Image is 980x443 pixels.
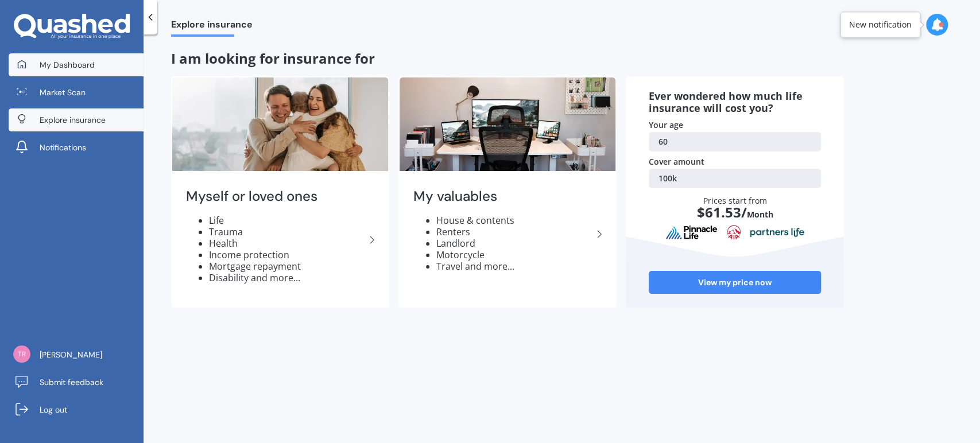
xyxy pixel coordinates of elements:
li: Travel and more... [436,261,592,272]
img: partnersLife [750,227,805,238]
span: Notifications [40,142,86,153]
li: Motorcycle [436,249,592,261]
li: Health [209,238,365,249]
div: Cover amount [649,156,821,168]
li: Landlord [436,238,592,249]
img: aia [727,225,741,240]
li: Income protection [209,249,365,261]
span: Log out [40,404,67,415]
li: Renters [436,226,592,238]
h2: Myself or loved ones [186,188,365,205]
a: Notifications [9,136,144,159]
a: My Dashboard [9,53,144,76]
span: Month [746,209,773,220]
a: Market Scan [9,81,144,104]
span: I am looking for insurance for [171,49,375,68]
span: Explore insurance [171,19,253,34]
div: Ever wondered how much life insurance will cost you? [649,90,821,115]
a: View my price now [649,271,821,294]
a: 60 [649,132,821,151]
img: My valuables [400,77,615,171]
a: [PERSON_NAME] [9,343,144,366]
img: pinnacle [665,225,718,240]
span: [PERSON_NAME] [40,349,102,360]
span: Market Scan [40,87,86,98]
span: Submit feedback [40,376,103,388]
div: Prices start from [661,195,809,231]
div: Your age [649,119,821,131]
span: Explore insurance [40,114,106,126]
span: My Dashboard [40,59,95,71]
img: 4da4ec4ea329e62bdef525e2c52ce38f [13,345,30,363]
li: Life [209,215,365,226]
li: Disability and more... [209,272,365,283]
a: Log out [9,398,144,421]
span: $ 61.53 / [696,203,746,222]
a: Submit feedback [9,371,144,394]
img: Myself or loved ones [172,77,388,171]
div: New notification [849,19,912,30]
li: Mortgage repayment [209,261,365,272]
a: 100k [649,169,821,188]
a: Explore insurance [9,108,144,131]
li: House & contents [436,215,592,226]
li: Trauma [209,226,365,238]
h2: My valuables [413,188,592,205]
